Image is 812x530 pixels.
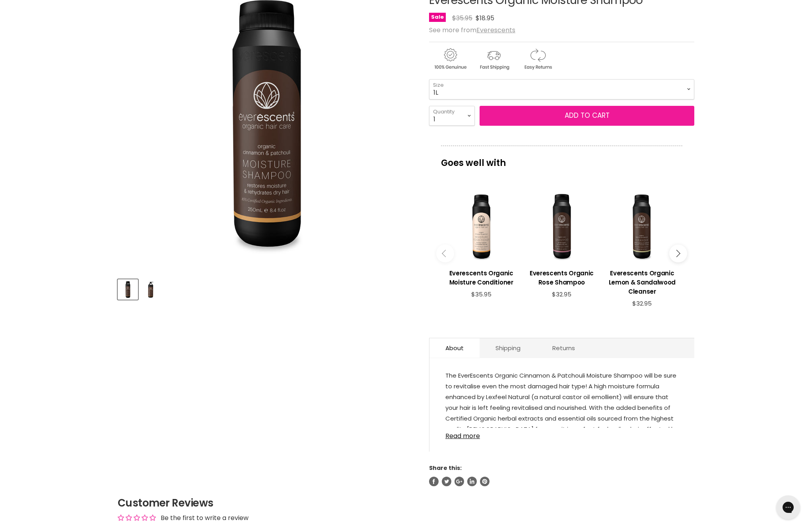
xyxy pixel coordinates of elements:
[429,13,446,22] span: Sale
[445,371,678,444] span: The EverEscents Organic Cinnamon & Patchouli Moisture Shampoo will be sure to revitalise even the...
[429,106,475,126] select: Quantity
[118,496,694,510] h2: Customer Reviews
[476,14,494,23] span: $18.95
[140,279,161,300] button: Everescents Organic Moisture Shampoo
[118,280,137,299] img: Everescents Organic Moisture Shampoo
[118,513,156,522] div: Average rating is 0.00 stars
[161,514,249,522] div: Be the first to write a review
[525,263,598,291] a: View product:Everescents Organic Rose Shampoo
[118,279,138,300] button: Everescents Organic Moisture Shampoo
[552,290,571,298] span: $32.95
[632,299,652,308] span: $32.95
[480,106,694,126] button: Add to cart
[565,111,610,120] span: Add to cart
[445,263,517,291] a: View product:Everescents Organic Moisture Conditioner
[525,269,598,287] h3: Everescents Organic Rose Shampoo
[141,280,160,299] img: Everescents Organic Moisture Shampoo
[480,338,536,358] a: Shipping
[606,269,678,296] h3: Everescents Organic Lemon & Sandalwood Cleanser
[471,290,491,298] span: $35.95
[429,47,471,71] img: genuine.gif
[606,263,678,300] a: View product:Everescents Organic Lemon & Sandalwood Cleanser
[441,146,682,172] p: Goes well with
[429,338,480,358] a: About
[429,25,515,35] span: See more from
[452,14,472,23] span: $35.95
[772,493,804,522] iframe: Gorgias live chat messenger
[476,25,515,35] a: Everescents
[517,47,559,71] img: returns.gif
[117,277,416,300] div: Product thumbnails
[429,464,694,486] aside: Share this:
[445,269,517,287] h3: Everescents Organic Moisture Conditioner
[445,428,678,440] a: Read more
[473,47,515,71] img: shipping.gif
[536,338,591,358] a: Returns
[429,464,462,472] span: Share this:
